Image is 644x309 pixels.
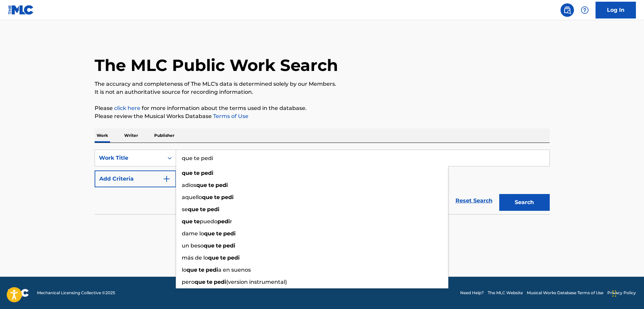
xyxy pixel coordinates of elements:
[95,104,550,112] p: Please for more information about the terms used in the database.
[596,2,636,18] a: Log In
[215,182,228,188] strong: pedi
[607,290,636,296] a: Privacy Policy
[214,279,226,285] strong: pedi
[227,255,240,261] strong: pedi
[581,6,589,14] img: help
[182,218,193,225] strong: que
[196,182,207,188] strong: que
[182,194,202,200] span: aquello
[99,154,160,162] div: Work Title
[182,230,204,237] span: dame lo
[578,3,591,17] div: Help
[95,170,176,187] button: Add Criteria
[182,242,204,249] span: un beso
[216,230,222,237] strong: te
[527,290,603,296] a: Musical Works Database Terms of Use
[182,279,195,285] span: pero
[204,230,215,237] strong: que
[218,267,251,273] span: a en suenos
[208,182,214,188] strong: te
[217,218,230,225] strong: pedi
[95,150,550,214] form: Search Form
[163,175,171,183] img: 9d2ae6d4665cec9f34b9.svg
[201,170,213,176] strong: pedi
[199,267,204,273] strong: te
[207,279,212,285] strong: te
[208,255,219,261] strong: que
[230,218,232,225] span: r
[223,242,235,249] strong: pedi
[95,88,550,96] p: It is not an authoritative source for recording information.
[200,218,217,225] span: puedo
[499,194,550,211] button: Search
[212,113,248,119] a: Terms of Use
[561,3,574,17] a: Public Search
[188,206,199,213] strong: que
[214,194,220,200] strong: te
[207,206,219,213] strong: pedi
[563,6,571,14] img: search
[220,255,226,261] strong: te
[612,283,616,304] div: Drag
[95,80,550,88] p: The accuracy and completeness of The MLC's data is determined solely by our Members.
[488,290,523,296] a: The MLC Website
[202,194,213,200] strong: que
[8,5,34,15] img: MLC Logo
[182,182,196,188] span: adios
[182,255,208,261] span: más de lo
[182,206,188,213] span: se
[187,267,197,273] strong: que
[226,279,287,285] span: (version instrumental)
[95,112,550,120] p: Please review the Musical Works Database
[95,55,338,75] h1: The MLC Public Work Search
[460,290,484,296] a: Need Help?
[182,170,193,176] strong: que
[452,193,496,208] a: Reset Search
[195,279,205,285] strong: que
[152,128,176,143] p: Publisher
[206,267,218,273] strong: pedi
[194,170,200,176] strong: te
[114,105,140,111] a: click here
[122,128,140,143] p: Writer
[216,242,222,249] strong: te
[200,206,206,213] strong: te
[8,289,29,297] img: logo
[182,267,187,273] span: lo
[204,242,214,249] strong: que
[194,218,200,225] strong: te
[223,230,236,237] strong: pedi
[221,194,234,200] strong: pedi
[95,128,110,143] p: Work
[37,290,115,296] span: Mechanical Licensing Collective © 2025
[610,277,644,309] iframe: Chat Widget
